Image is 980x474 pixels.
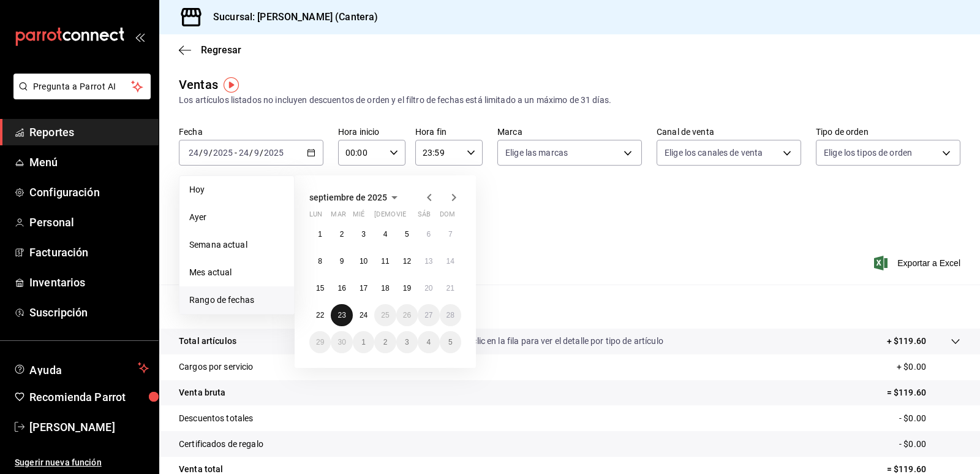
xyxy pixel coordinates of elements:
label: Hora inicio [338,128,405,136]
abbr: 11 de septiembre de 2025 [381,257,389,266]
button: 4 de septiembre de 2025 [374,223,396,245]
button: 17 de septiembre de 2025 [353,277,374,299]
input: -- [203,148,209,158]
label: Marca [497,128,642,136]
span: Hoy [189,183,284,196]
button: 3 de septiembre de 2025 [353,223,374,245]
p: Da clic en la fila para ver el detalle por tipo de artículo [460,335,663,348]
span: Menú [29,154,149,170]
span: Recomienda Parrot [29,389,149,405]
abbr: 3 de septiembre de 2025 [361,230,366,239]
span: Elige los tipos de orden [824,147,912,159]
p: Cargos por servicio [179,361,254,373]
abbr: 30 de septiembre de 2025 [337,338,345,346]
button: 25 de septiembre de 2025 [374,304,396,326]
span: Facturación [29,244,149,261]
abbr: 15 de septiembre de 2025 [316,284,324,292]
span: Inventarios [29,274,149,291]
button: 6 de septiembre de 2025 [418,223,439,245]
button: 27 de septiembre de 2025 [418,304,439,326]
button: 30 de septiembre de 2025 [331,331,352,353]
button: 7 de septiembre de 2025 [440,223,461,245]
span: Regresar [201,44,241,56]
abbr: jueves [374,210,447,223]
abbr: 10 de septiembre de 2025 [360,257,367,266]
button: 3 de octubre de 2025 [396,331,418,353]
p: - $0.00 [899,438,960,451]
input: -- [238,148,249,158]
abbr: viernes [396,210,406,223]
abbr: 21 de septiembre de 2025 [447,284,454,292]
abbr: 2 de octubre de 2025 [383,338,388,346]
p: Resumen [179,299,960,314]
button: 15 de septiembre de 2025 [309,277,331,299]
abbr: 29 de septiembre de 2025 [316,338,324,346]
button: 23 de septiembre de 2025 [331,304,352,326]
button: 26 de septiembre de 2025 [396,304,418,326]
button: 11 de septiembre de 2025 [374,250,396,272]
button: 20 de septiembre de 2025 [418,277,439,299]
abbr: 9 de septiembre de 2025 [340,257,344,266]
label: Canal de venta [657,128,801,136]
abbr: 3 de octubre de 2025 [405,338,409,346]
span: Personal [29,214,149,231]
button: 8 de septiembre de 2025 [309,250,331,272]
input: ---- [263,148,284,158]
div: Ventas [179,75,218,94]
abbr: martes [331,210,345,223]
span: / [199,148,203,158]
abbr: 7 de septiembre de 2025 [448,230,453,239]
abbr: 6 de septiembre de 2025 [426,230,431,239]
abbr: 22 de septiembre de 2025 [316,311,324,319]
input: ---- [213,148,233,158]
abbr: 26 de septiembre de 2025 [403,311,411,319]
a: Pregunta a Parrot AI [9,89,151,102]
abbr: 14 de septiembre de 2025 [447,257,454,266]
abbr: 8 de septiembre de 2025 [318,257,322,266]
span: / [260,148,263,158]
img: Tooltip marker [224,77,239,93]
div: Los artículos listados no incluyen descuentos de orden y el filtro de fechas está limitado a un m... [179,94,960,107]
span: / [249,148,253,158]
label: Tipo de orden [816,128,960,136]
abbr: 13 de septiembre de 2025 [424,257,432,266]
abbr: 17 de septiembre de 2025 [360,284,367,292]
span: Elige los canales de venta [665,147,763,159]
span: Semana actual [189,239,284,251]
span: [PERSON_NAME] [29,419,149,435]
abbr: 27 de septiembre de 2025 [424,311,432,319]
abbr: 5 de octubre de 2025 [448,338,453,346]
span: Suscripción [29,304,149,321]
span: Configuración [29,184,149,201]
abbr: 20 de septiembre de 2025 [424,284,432,292]
p: = $119.60 [887,386,960,399]
abbr: 1 de octubre de 2025 [361,338,366,346]
abbr: lunes [309,210,322,223]
p: - $0.00 [899,412,960,425]
button: 1 de octubre de 2025 [353,331,374,353]
button: 12 de septiembre de 2025 [396,250,418,272]
button: 21 de septiembre de 2025 [440,277,461,299]
button: 2 de septiembre de 2025 [331,223,352,245]
span: Elige las marcas [505,147,568,159]
input: -- [188,148,199,158]
abbr: 4 de septiembre de 2025 [383,230,388,239]
span: Sugerir nueva función [15,456,149,469]
h3: Sucursal: [PERSON_NAME] (Cantera) [203,10,378,25]
p: Descuentos totales [179,412,253,425]
abbr: 16 de septiembre de 2025 [337,284,345,292]
label: Fecha [179,128,323,136]
button: 5 de septiembre de 2025 [396,223,418,245]
button: Pregunta a Parrot AI [13,74,151,99]
abbr: 4 de octubre de 2025 [426,338,431,346]
button: Regresar [179,44,241,56]
span: Ayuda [29,361,133,375]
button: 5 de octubre de 2025 [440,331,461,353]
p: Venta bruta [179,386,225,399]
button: 4 de octubre de 2025 [418,331,439,353]
abbr: domingo [440,210,455,223]
button: 1 de septiembre de 2025 [309,223,331,245]
button: 14 de septiembre de 2025 [440,250,461,272]
button: septiembre de 2025 [309,190,402,205]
